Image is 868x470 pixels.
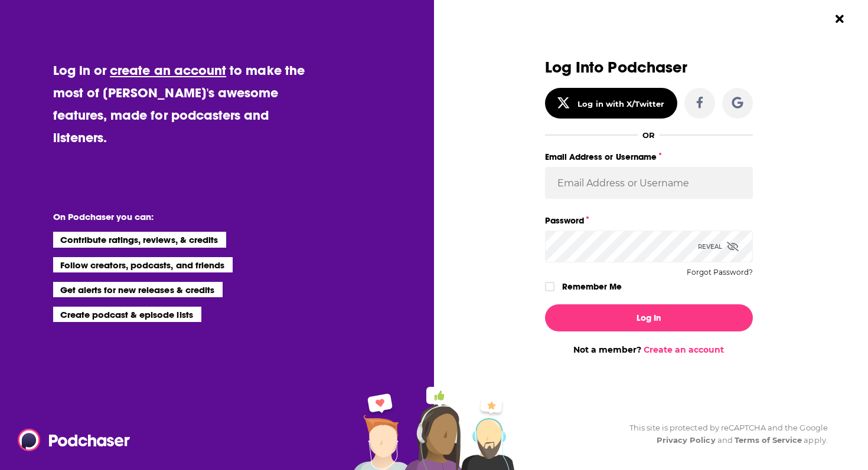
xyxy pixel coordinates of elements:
[657,435,716,445] a: Privacy Policy
[735,435,802,445] a: Terms of Service
[545,304,753,331] button: Log In
[53,211,289,222] li: On Podchaser you can:
[620,422,828,446] div: This site is protected by reCAPTCHA and the Google and apply.
[110,62,226,78] a: create an account
[18,429,131,451] img: Podchaser - Follow, Share and Rate Podcasts
[642,130,655,140] div: OR
[687,268,753,277] button: Forgot Password?
[545,149,753,165] label: Email Address or Username
[545,88,677,119] button: Log in with X/Twitter
[545,167,753,199] input: Email Address or Username
[53,307,201,322] li: Create podcast & episode lists
[545,344,753,355] div: Not a member?
[828,8,851,30] button: Close Button
[545,59,753,76] h3: Log Into Podchaser
[53,232,227,247] li: Contribute ratings, reviews, & credits
[545,213,753,228] label: Password
[644,344,724,355] a: Create an account
[18,429,122,451] a: Podchaser - Follow, Share and Rate Podcasts
[53,257,233,272] li: Follow creators, podcasts, and friends
[577,99,664,109] div: Log in with X/Twitter
[562,279,622,294] label: Remember Me
[698,231,739,262] div: Reveal
[53,282,223,297] li: Get alerts for new releases & credits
